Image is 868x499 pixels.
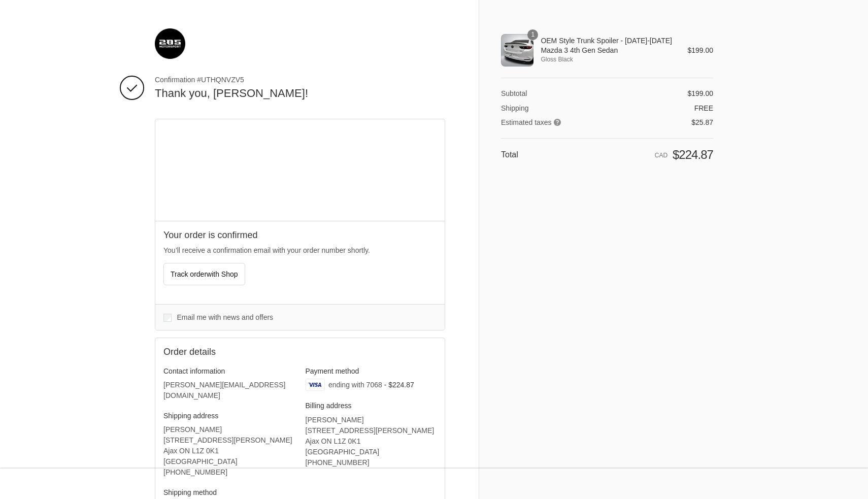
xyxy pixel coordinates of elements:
[306,401,437,410] h3: Billing address
[687,46,713,54] span: $199.00
[163,229,437,241] h2: Your order is confirmed
[501,89,599,98] th: Subtotal
[163,381,285,400] bdo: [PERSON_NAME][EMAIL_ADDRESS][DOMAIN_NAME]
[163,263,245,285] button: Track orderwith Shop
[691,118,713,126] span: $25.87
[306,367,437,376] h3: Payment method
[177,313,274,321] span: Email me with news and offers
[655,152,667,159] span: CAD
[501,104,529,112] span: Shipping
[501,34,533,66] img: OEM Style Trunk Spoiler - 2019-2025 Mazda 3 4th Gen Sedan - Gloss Black
[163,424,295,478] address: [PERSON_NAME] [STREET_ADDRESS][PERSON_NAME] Ajax ON L1Z 0K1 [GEOGRAPHIC_DATA] ‎[PHONE_NUMBER]
[687,89,713,97] span: $199.00
[171,270,238,278] span: Track order
[694,104,713,112] span: Free
[163,411,295,420] h3: Shipping address
[328,381,382,389] span: ending with 7068
[541,55,673,64] span: Gloss Black
[155,86,445,101] h2: Thank you, [PERSON_NAME]!
[155,28,185,59] img: 285 Motorsport
[163,367,295,376] h3: Contact information
[501,113,599,127] th: Estimated taxes
[306,415,437,468] address: [PERSON_NAME] [STREET_ADDRESS][PERSON_NAME] Ajax ON L1Z 0K1 [GEOGRAPHIC_DATA] ‎[PHONE_NUMBER]
[163,245,437,256] p: You’ll receive a confirmation email with your order number shortly.
[501,150,518,159] span: Total
[163,346,300,358] h2: Order details
[527,29,538,40] span: 1
[155,75,445,84] span: Confirmation #UTHQNVZV5
[673,148,713,161] span: $224.87
[384,381,414,389] span: - $224.87
[155,119,445,221] div: Google map displaying pin point of shipping address: Ajax, Ontario
[155,119,445,221] iframe: Google map displaying pin point of shipping address: Ajax, Ontario
[207,270,238,278] span: with Shop
[541,36,673,54] span: OEM Style Trunk Spoiler - [DATE]-[DATE] Mazda 3 4th Gen Sedan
